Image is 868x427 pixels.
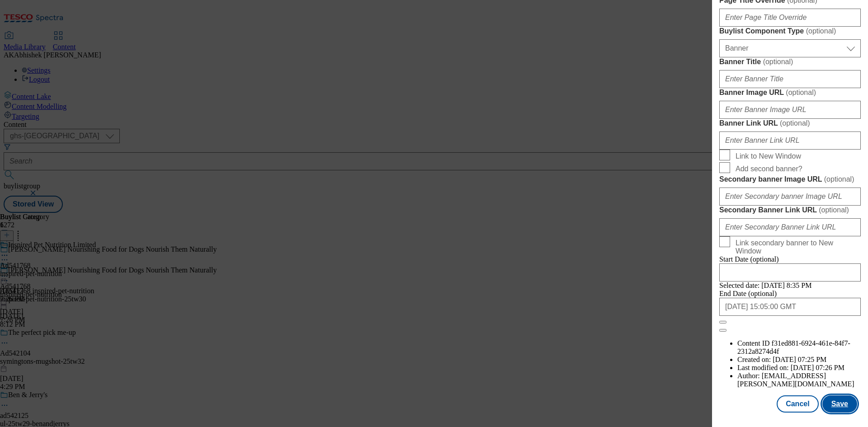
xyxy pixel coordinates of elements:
span: ( optional ) [786,89,816,96]
li: Author: [737,372,861,388]
label: Secondary Banner Link URL [719,206,861,215]
button: Cancel [777,395,818,413]
span: ( optional ) [780,119,810,127]
span: Start Date (optional) [719,255,779,263]
span: [DATE] 07:26 PM [791,364,844,371]
input: Enter Banner Image URL [719,101,861,119]
button: Save [822,395,857,413]
span: Add second banner? [736,165,802,173]
input: Enter Banner Title [719,70,861,88]
input: Enter Banner Link URL [719,131,861,150]
label: Banner Link URL [719,119,861,128]
label: Banner Image URL [719,88,861,97]
span: ( optional ) [824,175,854,183]
label: Secondary banner Image URL [719,175,861,184]
span: ( optional ) [763,58,793,66]
input: Enter Date [719,298,861,316]
input: Enter Date [719,263,861,282]
input: Enter Secondary banner Image URL [719,188,861,206]
span: f31ed881-6924-461e-84f7-2312a8274d4f [737,339,850,355]
span: ( optional ) [806,27,836,35]
button: Close [719,321,726,324]
li: Last modified on: [737,364,861,372]
li: Content ID [737,339,861,356]
span: End Date (optional) [719,290,777,297]
label: Buylist Component Type [719,27,861,36]
label: Banner Title [719,57,861,66]
li: Created on: [737,356,861,364]
span: [EMAIL_ADDRESS][PERSON_NAME][DOMAIN_NAME] [737,372,854,388]
span: [DATE] 07:25 PM [773,356,826,363]
span: Selected date: [DATE] 8:35 PM [719,282,811,289]
input: Enter Page Title Override [719,9,861,27]
span: ( optional ) [819,206,849,214]
input: Enter Secondary Banner Link URL [719,218,861,236]
span: Link secondary banner to New Window [736,239,857,255]
span: Link to New Window [736,152,801,160]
